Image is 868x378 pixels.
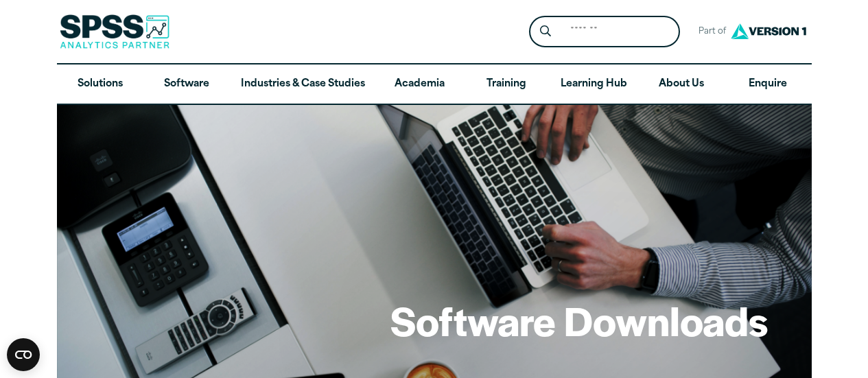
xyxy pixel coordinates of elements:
a: Training [462,64,549,104]
button: Open CMP widget [7,338,40,371]
span: Part of [691,22,727,42]
a: Solutions [57,64,143,104]
button: Search magnifying glass icon [532,19,558,45]
h1: Software Downloads [390,294,768,347]
a: About Us [638,64,725,104]
a: Industries & Case Studies [230,64,376,104]
a: Enquire [725,64,811,104]
form: Site Header Search Form [529,16,680,48]
a: Learning Hub [550,64,638,104]
svg: Search magnifying glass icon [540,25,551,37]
img: SPSS Analytics Partner [60,14,169,49]
a: Software [143,64,230,104]
img: Version1 Logo [727,19,810,44]
a: Academia [376,64,462,104]
nav: Desktop version of site main menu [57,64,812,104]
